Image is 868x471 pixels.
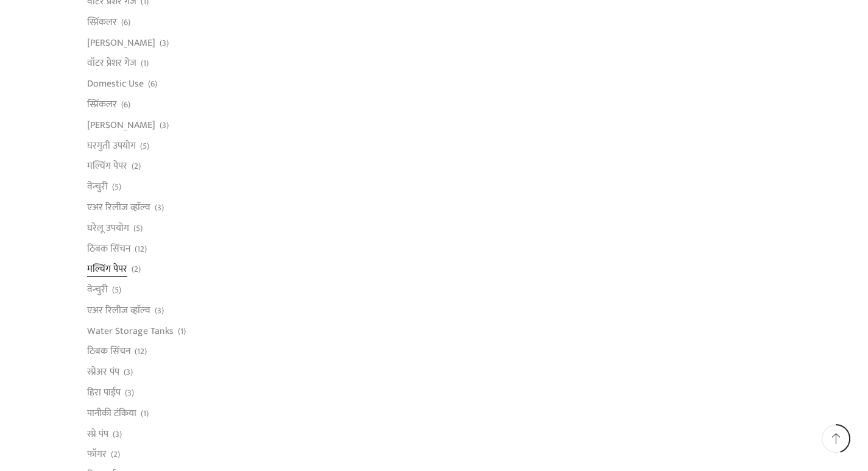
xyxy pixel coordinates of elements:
span: (6) [121,16,130,29]
span: (3) [160,37,169,49]
a: वेन्चुरी [87,177,108,197]
a: मल्चिंग पेपर [87,156,127,177]
a: स्प्रिंकलर [87,12,117,32]
a: ठिबक सिंचन [87,238,130,259]
a: हिरा पाईप [87,382,121,403]
a: एअर रिलीज व्हाॅल्व [87,300,150,320]
a: [PERSON_NAME] [87,32,155,53]
span: (3) [155,305,164,317]
span: (1) [178,325,186,338]
a: वॉटर प्रेशर गेज [87,53,136,74]
span: (3) [113,428,122,441]
a: स्प्रे पंप [87,423,108,444]
a: फॉगर [87,444,107,465]
span: (2) [132,263,141,275]
a: घरेलू उपयोग [87,218,129,238]
span: (5) [112,284,121,296]
span: (2) [132,160,141,172]
span: (12) [135,345,147,358]
span: (6) [121,99,130,111]
span: (5) [112,181,121,193]
a: Water Storage Tanks [87,320,174,341]
span: (1) [141,57,149,69]
span: (3) [125,387,134,399]
span: (2) [111,448,120,461]
a: पानीकी टंकिया [87,403,136,423]
span: (12) [135,243,147,255]
a: Domestic Use [87,74,144,94]
a: स्प्रिंकलर [87,94,117,115]
a: घरगुती उपयोग [87,135,136,156]
span: (5) [140,140,149,152]
a: एअर रिलीज व्हाॅल्व [87,197,150,218]
span: (3) [155,202,164,214]
span: (1) [141,408,149,420]
a: [PERSON_NAME] [87,115,155,135]
a: वेन्चुरी [87,280,108,300]
span: (6) [148,78,157,90]
a: मल्चिंग पेपर [87,259,127,280]
span: (5) [133,222,143,235]
a: ठिबक सिंचन [87,341,130,362]
a: स्प्रेअर पंप [87,362,119,383]
span: (3) [160,119,169,132]
span: (3) [124,366,133,378]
